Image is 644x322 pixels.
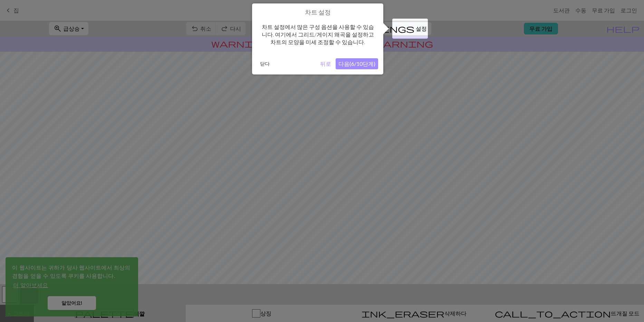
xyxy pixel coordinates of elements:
[336,58,378,69] button: 다음(6/10단계)
[257,9,378,16] h1: 차트 설정
[257,16,378,53] div: 차트 설정에서 많은 구성 옵션을 사용할 수 있습니다. 여기에서 그리드/게이지 왜곡을 설정하고 차트의 모양을 미세 조정할 수 있습니다.
[252,3,383,74] div: 차트 설정
[257,59,272,69] button: 닫다
[317,58,334,69] button: 뒤로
